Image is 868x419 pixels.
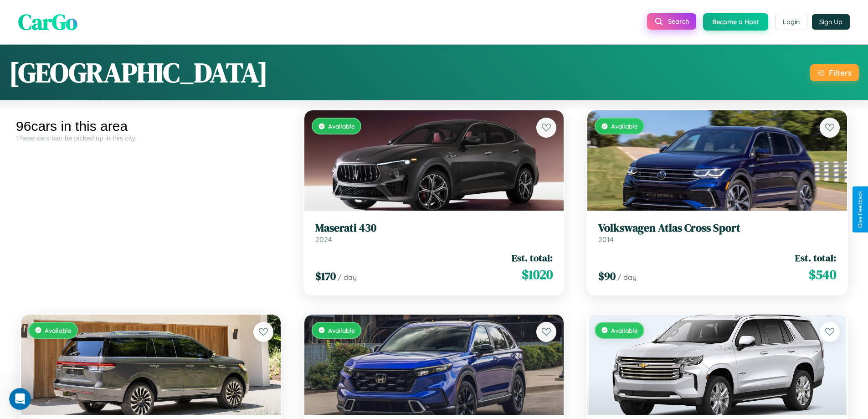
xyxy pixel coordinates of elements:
[775,14,807,30] button: Login
[512,251,553,264] span: Est. total:
[809,265,836,284] span: $ 540
[611,122,638,130] span: Available
[16,134,286,142] div: These cars can be picked up in this city.
[16,119,286,134] div: 96 cars in this area
[810,64,859,81] button: Filters
[9,388,31,410] iframe: Intercom live chat
[795,251,836,264] span: Est. total:
[598,269,616,284] span: $ 90
[315,222,553,235] h3: Maserati 430
[598,222,836,244] a: Volkswagen Atlas Cross Sport2014
[857,191,863,228] div: Give Feedback
[315,222,553,244] a: Maserati 4302024
[647,13,696,30] button: Search
[18,7,77,37] span: CarGo
[611,326,638,334] span: Available
[45,326,72,334] span: Available
[598,222,836,235] h3: Volkswagen Atlas Cross Sport
[328,122,355,130] span: Available
[829,68,852,78] div: Filters
[315,235,332,244] span: 2024
[668,17,689,26] span: Search
[617,273,637,282] span: / day
[598,235,614,244] span: 2014
[315,269,336,284] span: $ 170
[328,326,355,334] span: Available
[9,54,268,91] h1: [GEOGRAPHIC_DATA]
[522,265,553,284] span: $ 1020
[703,13,768,31] button: Become a Host
[338,273,357,282] span: / day
[812,14,850,30] button: Sign Up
